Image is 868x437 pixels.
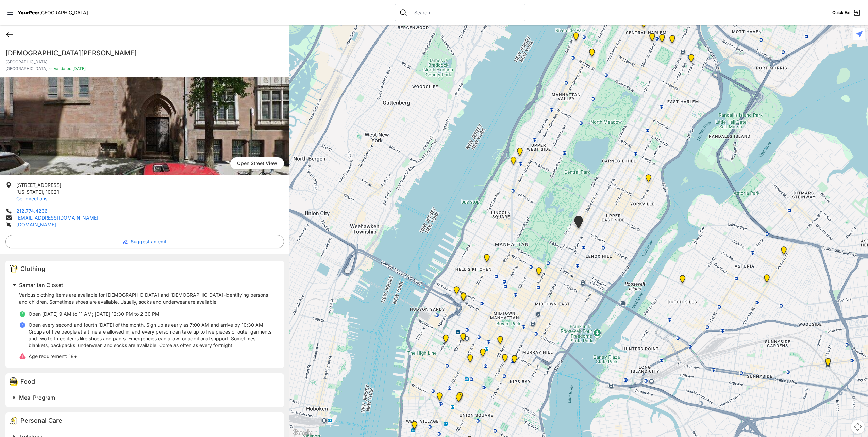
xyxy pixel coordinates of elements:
[516,148,524,159] div: Pathways Adult Drop-In Program
[19,394,55,401] span: Meal Program
[435,392,444,403] div: Church of the Village
[39,10,88,15] span: [GEOGRAPHIC_DATA]
[46,189,59,195] span: 10021
[452,286,461,297] div: New York
[18,10,39,15] span: YourPeer
[16,189,43,195] span: [US_STATE]
[410,421,419,432] div: Art and Acceptance LGBTQIA2S+ Program
[20,378,35,385] span: Food
[29,322,276,349] p: Open every second and fourth [DATE] of the month. Sign up as early as 7:00 AM and arrive by 10:30...
[459,292,468,303] div: Metro Baptist Church
[479,349,487,359] div: Headquarters
[5,66,47,71] span: [GEOGRAPHIC_DATA]
[573,216,584,231] div: Manhattan
[572,32,580,43] div: Ford Hall
[454,394,463,405] div: Back of the Church
[824,358,832,369] div: Woodside Youth Drop-in Center
[410,421,419,432] div: Greenwich Village
[230,157,284,169] span: Open Street View
[832,10,852,15] span: Quick Exit
[291,428,314,437] a: Open this area in Google Maps (opens a new window)
[510,355,519,366] div: Mainchance Adult Drop-in Center
[291,428,314,437] img: Google
[5,48,284,58] h1: [DEMOGRAPHIC_DATA][PERSON_NAME]
[678,275,687,286] div: Fancy Thrift Shop
[71,66,86,71] span: [DATE]
[832,9,861,17] a: Quick Exit
[16,208,48,214] a: 212.774.4236
[5,235,284,248] button: Suggest an edit
[466,354,474,365] div: New Location, Headquarters
[16,215,98,221] a: [EMAIL_ADDRESS][DOMAIN_NAME]
[54,66,71,71] span: Validated
[687,54,696,65] div: Main Location
[441,335,450,345] div: Chelsea
[483,254,491,265] div: 9th Avenue Drop-in Center
[20,265,45,272] span: Clothing
[459,333,467,344] div: Antonio Olivieri Drop-in Center
[459,293,468,304] div: Metro Baptist Church
[16,182,61,188] span: [STREET_ADDRESS]
[19,281,63,288] span: Samaritan Closet
[644,174,653,185] div: Avenue Church
[16,196,47,201] a: Get directions
[49,66,52,71] span: ✓
[851,420,865,434] button: Map camera controls
[29,353,67,359] span: Age requirement:
[19,292,276,305] p: Various clothing items are available for [DEMOGRAPHIC_DATA] and [DEMOGRAPHIC_DATA]-identifying pe...
[588,49,596,60] div: The Cathedral Church of St. John the Divine
[29,311,160,317] span: Open [DATE] 9 AM to 11 AM; [DATE] 12:30 PM to 2:30 PM
[456,392,464,403] div: Church of St. Francis Xavier - Front Entrance
[5,59,284,65] p: [GEOGRAPHIC_DATA]
[16,222,56,227] a: [DOMAIN_NAME]
[410,9,521,16] input: Search
[658,34,666,45] div: Manhattan
[43,189,44,195] span: ,
[501,354,509,365] div: Greater New York City
[20,417,62,424] span: Personal Care
[18,11,88,15] a: YourPeer[GEOGRAPHIC_DATA]
[29,353,77,360] p: 18+
[131,238,167,245] span: Suggest an edit
[668,35,677,46] div: East Harlem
